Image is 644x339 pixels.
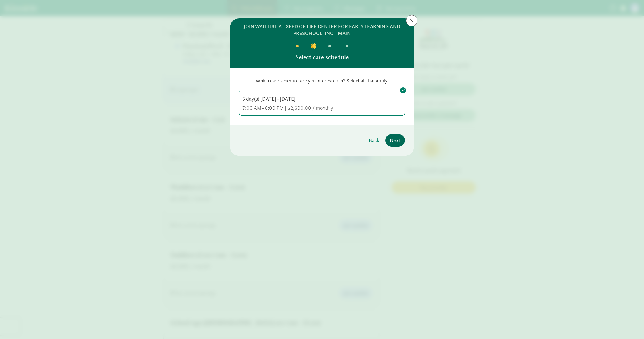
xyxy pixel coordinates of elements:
button: Back [364,134,384,147]
span: Back [369,136,379,144]
p: Which care schedule are you interested in? Select all that apply. [239,77,405,84]
h6: join waitlist at Seed of Life Center For Early Learning and Preschool, Inc - Main [243,23,401,37]
div: 5 day(s) [DATE]–[DATE] [242,95,402,102]
span: Next [390,136,400,144]
div: 7:00 AM–6:00 PM | $2,600.00 / monthly [242,105,402,111]
button: Next [385,134,405,147]
p: Select care schedule [296,53,349,61]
